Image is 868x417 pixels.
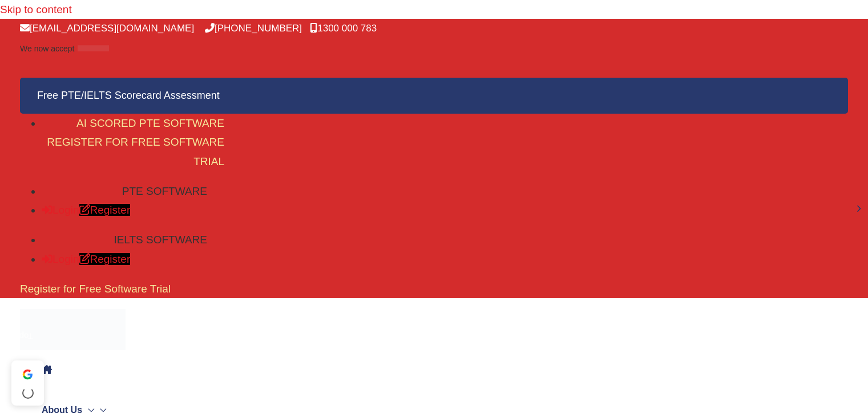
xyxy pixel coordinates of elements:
[20,309,126,350] img: cropped-ew-logo
[310,23,377,34] a: 1300 000 783
[20,39,74,58] span: We now accept
[79,253,131,265] a: Register
[42,253,79,265] a: Login
[20,23,194,34] a: [EMAIL_ADDRESS][DOMAIN_NAME]
[20,283,171,295] a: Register for Free Software Trial
[20,114,848,298] aside: Header Widget 1
[42,230,207,249] li: IELTS SOFTWARE
[42,204,79,216] a: Login
[205,23,302,34] a: [PHONE_NUMBER]
[47,117,224,167] a: AI SCORED PTE SOFTWARE REGISTER FOR FREE SOFTWARE TRIAL
[78,45,109,51] img: Afterpay-Logo
[42,182,207,201] li: PTE SOFTWARE
[14,332,35,378] span: Scroll to Top
[79,204,131,216] a: Register
[20,78,848,114] a: Free PTE/IELTS Scorecard Assessment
